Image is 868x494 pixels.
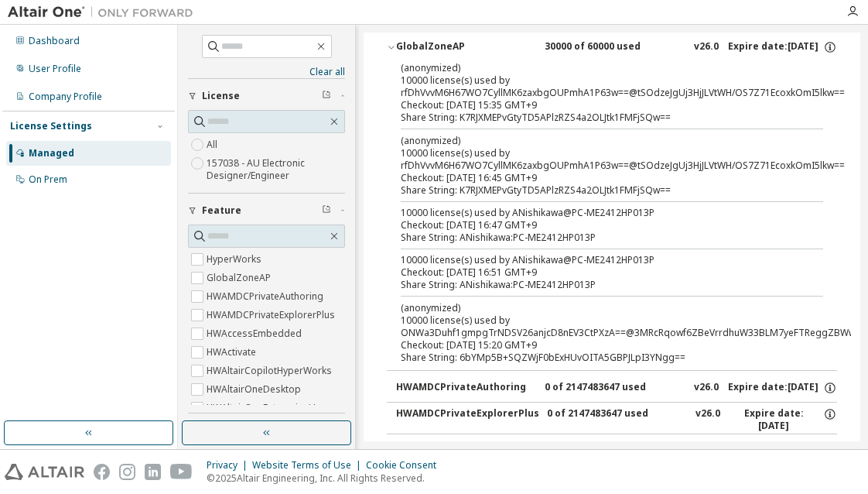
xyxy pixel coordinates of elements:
p: (anonymized) [401,301,786,314]
div: 10000 license(s) used by rfDhVvvM6H67WO7CyllMK6zaxbgOUPmhA1P63w==@tSOdzeJgUj3HjJLVtWH/OS7Z71Ecoxk... [401,134,786,172]
div: Company Profile [29,91,102,103]
div: 0 of 2147483647 used [545,381,684,395]
div: Share String: K7RJXMEPvGtyTD5APlzRZS4a2OLJtk1FMFjSQw== [401,184,786,197]
div: 0 of 2147483647 used [547,407,686,432]
div: Cookie Consent [366,459,446,472]
div: Checkout: [DATE] 16:47 GMT+9 [401,219,786,232]
div: v26.0 [695,407,720,432]
label: All [207,136,220,154]
div: On Prem [29,173,67,186]
span: Clear filter [322,204,331,217]
label: HWAltairOneEnterpriseUser [207,399,333,417]
label: HWActivate [207,343,259,362]
div: Share String: K7RJXMEPvGtyTD5APlzRZS4a2OLJtk1FMFjSQw== [401,111,786,124]
label: HWAltairCopilotHyperWorks [207,362,335,380]
img: instagram.svg [119,464,135,480]
button: Feature [188,194,345,228]
button: Only my usage [188,413,345,448]
div: 10000 license(s) used by rfDhVvvM6H67WO7CyllMK6zaxbgOUPmhA1P63w==@tSOdzeJgUj3HjJLVtWH/OS7Z71Ecoxk... [401,61,786,99]
span: License [202,90,240,102]
span: Feature [202,204,241,217]
a: Clear all [188,66,345,78]
div: Checkout: [DATE] 16:51 GMT+9 [401,266,786,279]
label: HWAltairOneDesktop [207,380,304,399]
div: License Settings [10,120,92,132]
img: youtube.svg [170,464,193,480]
div: Checkout: [DATE] 16:45 GMT+9 [401,172,786,184]
img: Altair One [8,5,201,20]
button: HWAMDCPrivateAuthoring0 of 2147483647 usedv26.0Expire date:[DATE] [396,371,837,405]
div: 10000 license(s) used by ANishikawa@PC-ME2412HP013P [401,254,786,266]
label: HWAMDCPrivateAuthoring [207,287,326,306]
div: 30000 of 60000 used [545,40,684,54]
div: Expire date: [DATE] [730,407,837,432]
div: Expire date: [DATE] [728,40,837,54]
div: Checkout: [DATE] 15:20 GMT+9 [401,339,786,352]
div: Expire date: [DATE] [728,381,837,395]
div: User Profile [29,63,81,75]
label: 157038 - AU Electronic Designer/Engineer [207,154,345,185]
p: © 2025 Altair Engineering, Inc. All Rights Reserved. [207,472,446,485]
button: GlobalZoneAP30000 of 60000 usedv26.0Expire date:[DATE] [387,30,837,64]
div: Dashboard [29,35,80,47]
div: HWAMDCPrivateExplorerPlus [396,407,538,432]
label: GlobalZoneAP [207,269,274,287]
label: HyperWorks [207,250,265,269]
label: HWAccessEmbedded [207,324,305,343]
div: Managed [29,147,74,160]
div: GlobalZoneAP [396,40,535,54]
div: Share String: ANishikawa:PC-ME2412HP013P [401,232,786,244]
div: Privacy [207,459,252,472]
button: HWAccessEmbedded0 of 2147483647 usedv26.0Expire date:[DATE] [396,434,837,468]
div: Share String: ANishikawa:PC-ME2412HP013P [401,279,786,291]
img: linkedin.svg [145,464,161,480]
button: License [188,79,345,113]
div: HWAMDCPrivateAuthoring [396,381,535,395]
p: (anonymized) [401,61,786,74]
img: facebook.svg [94,464,110,480]
span: Clear filter [322,90,331,102]
p: (anonymized) [401,134,786,147]
div: v26.0 [694,40,719,54]
div: Website Terms of Use [252,459,366,472]
img: altair_logo.svg [5,464,84,480]
div: 10000 license(s) used by ONWa3Duhf1gmpgTrNDSV26anjcD8nEV3CtPXzA==@3MRcRqowf6ZBeVrrdhuW33BLM7yeFTR... [401,301,786,339]
div: Share String: 6bYMp5B+SQZWjF0bExHUvOITA5GBPJLpI3YNgg== [401,352,786,364]
div: 10000 license(s) used by ANishikawa@PC-ME2412HP013P [401,207,786,219]
label: HWAMDCPrivateExplorerPlus [207,306,338,324]
div: Checkout: [DATE] 15:35 GMT+9 [401,99,786,111]
div: v26.0 [694,381,719,395]
button: HWAMDCPrivateExplorerPlus0 of 2147483647 usedv26.0Expire date:[DATE] [396,403,837,437]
